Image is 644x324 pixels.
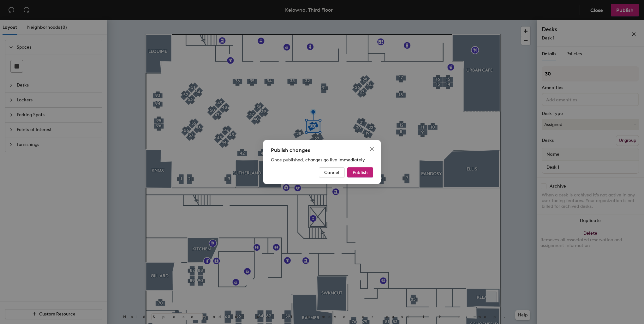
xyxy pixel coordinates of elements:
[369,147,374,152] span: close
[353,170,368,175] span: Publish
[271,157,365,163] span: Once published, changes go live immediately
[324,170,339,175] span: Cancel
[347,167,373,177] button: Publish
[319,167,345,177] button: Cancel
[367,147,377,152] span: Close
[271,147,373,154] div: Publish changes
[367,144,377,154] button: Close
